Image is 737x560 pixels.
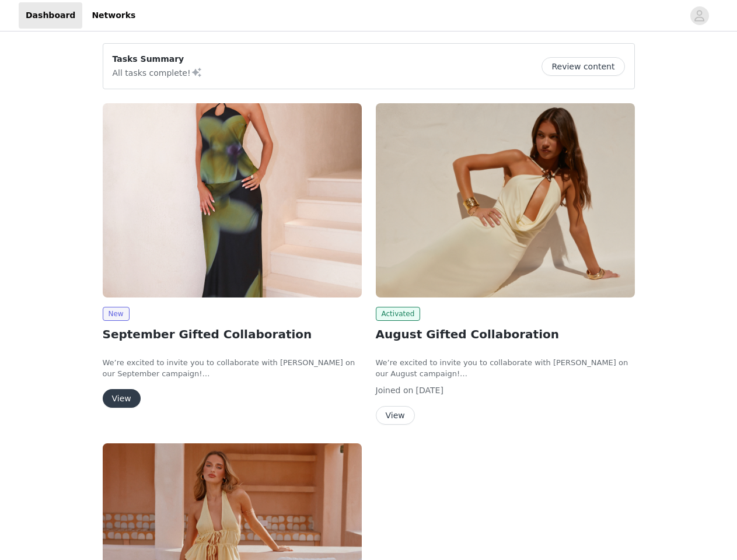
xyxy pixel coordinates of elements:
[103,389,141,408] button: View
[542,57,624,76] button: Review content
[376,411,415,420] a: View
[103,103,362,297] img: Peppermayo AUS
[19,2,82,29] a: Dashboard
[103,307,130,321] span: New
[376,386,414,395] span: Joined on
[103,357,362,380] p: We’re excited to invite you to collaborate with [PERSON_NAME] on our September campaign!
[416,386,443,395] span: [DATE]
[113,65,202,79] p: All tasks complete!
[113,53,202,65] p: Tasks Summary
[103,325,362,343] h2: September Gifted Collaboration
[103,394,141,403] a: View
[376,406,415,425] button: View
[694,6,705,25] div: avatar
[376,307,421,321] span: Activated
[376,103,635,297] img: Peppermayo AUS
[376,357,635,380] p: We’re excited to invite you to collaborate with [PERSON_NAME] on our August campaign!
[85,2,142,29] a: Networks
[376,325,635,343] h2: August Gifted Collaboration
